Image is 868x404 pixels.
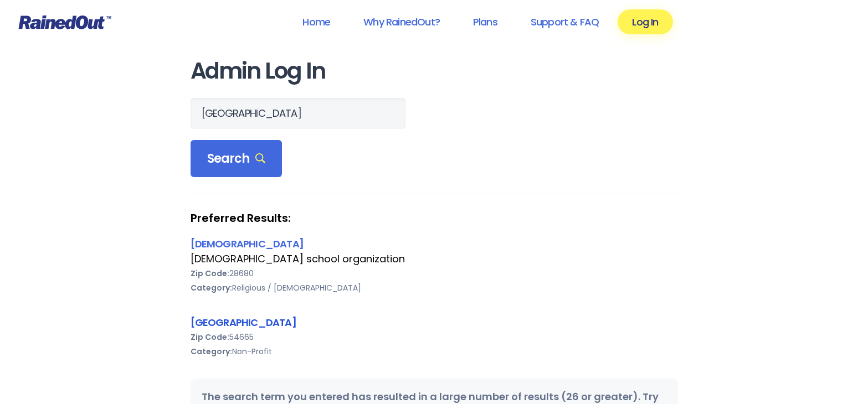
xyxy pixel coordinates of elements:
a: Why RainedOut? [349,9,454,34]
div: [DEMOGRAPHIC_DATA] [191,236,678,251]
div: Non-Profit [191,344,678,359]
div: [GEOGRAPHIC_DATA] [191,315,678,330]
input: Search Orgs… [191,98,405,129]
div: 54665 [191,330,678,344]
div: 28680 [191,266,678,281]
div: [DEMOGRAPHIC_DATA] school organization [191,252,678,266]
b: Category: [191,282,232,293]
b: Zip Code: [191,332,229,343]
b: Category: [191,346,232,357]
h1: Admin Log In [191,59,678,84]
a: Support & FAQ [516,9,613,34]
a: Plans [459,9,512,34]
strong: Preferred Results: [191,211,678,225]
b: Zip Code: [191,268,229,279]
a: Log In [618,9,672,34]
a: [GEOGRAPHIC_DATA] [191,315,296,329]
a: Home [288,9,345,34]
span: Search [207,151,266,167]
div: Search [191,140,283,178]
a: [DEMOGRAPHIC_DATA] [191,237,304,251]
div: Religious / [DEMOGRAPHIC_DATA] [191,281,678,295]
